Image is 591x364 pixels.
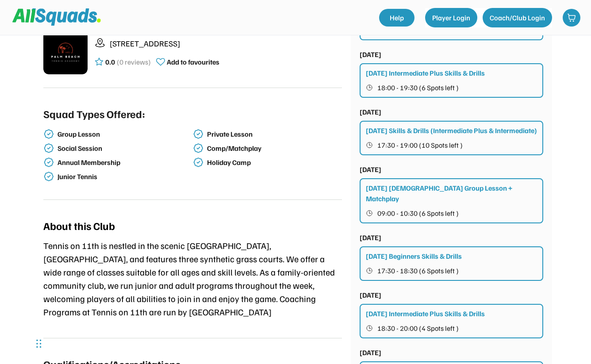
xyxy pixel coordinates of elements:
div: [DATE] [360,49,381,60]
img: check-verified-01.svg [193,143,203,153]
img: IMG_2979.png [43,30,88,74]
img: check-verified-01.svg [43,129,54,139]
span: 18:30 - 20:00 (4 Spots left ) [377,325,459,332]
div: [STREET_ADDRESS] [110,38,342,50]
div: Comp/Matchplay [207,144,341,153]
div: [DATE] [360,347,381,358]
button: 17:30 - 18:30 (6 Spots left ) [366,265,538,276]
div: (0 reviews) [117,57,151,67]
button: 18:00 - 19:30 (6 Spots left ) [366,82,538,93]
img: check-verified-01.svg [43,143,54,153]
div: Junior Tennis [58,172,191,181]
button: 09:00 - 10:30 (6 Spots left ) [366,207,538,219]
div: [DATE] Beginners Skills & Drills [366,251,462,261]
img: check-verified-01.svg [43,171,54,182]
img: check-verified-01.svg [43,157,54,168]
button: 17:30 - 19:00 (10 Spots left ) [366,139,538,151]
div: Holiday Camp [207,158,341,167]
div: Add to favourites [167,57,219,67]
div: [DATE] Intermediate Plus Skills & Drills [366,308,485,319]
span: 18:00 - 19:30 (6 Spots left ) [377,84,459,91]
div: Annual Membership [58,158,191,167]
div: [DATE] [360,164,381,175]
img: check-verified-01.svg [193,129,203,139]
div: [DATE] [360,232,381,243]
span: 17:30 - 19:00 (10 Spots left ) [377,142,463,149]
div: [DATE] Intermediate Plus Skills & Drills [366,68,485,78]
img: check-verified-01.svg [193,157,203,168]
div: [DATE] [DEMOGRAPHIC_DATA] Group Lesson + Matchplay [366,183,538,204]
img: shopping-cart-01%20%281%29.svg [567,13,576,22]
div: [DATE] [360,107,381,117]
button: Coach/Club Login [483,8,552,27]
div: Group Lesson [58,130,191,138]
img: Squad%20Logo.svg [12,8,101,25]
div: Private Lesson [207,130,341,138]
span: 17:30 - 18:30 (6 Spots left ) [377,267,459,274]
div: [DATE] Skills & Drills (Intermediate Plus & Intermediate) [366,125,537,136]
div: Squad Types Offered: [43,106,145,122]
button: 18:30 - 20:00 (4 Spots left ) [366,322,538,334]
a: Help [379,9,414,27]
button: Player Login [425,8,477,27]
div: Social Session [58,144,191,153]
div: [DATE] [360,290,381,300]
div: 0.0 [105,57,115,67]
div: Tennis on 11th is nestled in the scenic [GEOGRAPHIC_DATA], [GEOGRAPHIC_DATA], and features three ... [43,239,342,318]
span: 09:00 - 10:30 (6 Spots left ) [377,210,459,217]
div: About this Club [43,218,115,234]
